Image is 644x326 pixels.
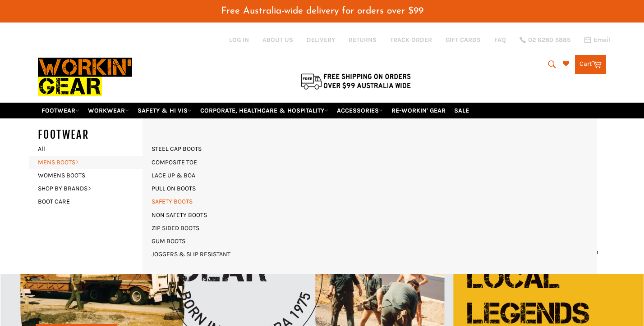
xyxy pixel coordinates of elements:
[38,127,152,142] h5: FOOTWEAR
[147,169,200,182] a: LACE UP & BOA
[147,248,235,261] a: JOGGERS & SLIP RESISTANT
[584,36,611,44] a: Email
[143,118,597,274] div: MENS BOOTS
[451,103,473,118] a: SALE
[221,6,423,16] span: Free Australia-wide delivery for orders over $99
[229,36,249,44] a: Log in
[38,103,83,118] a: FOOTWEAR
[84,103,133,118] a: WORKWEAR
[147,182,200,195] a: PULL ON BOOTS
[388,103,449,118] a: RE-WORKIN' GEAR
[147,156,202,169] a: COMPOSITE TOE
[575,55,606,74] a: Cart
[593,37,611,43] span: Email
[197,103,332,118] a: CORPORATE, HEALTHCARE & HOSPITALITY
[349,36,377,44] a: RETURNS
[147,208,212,222] a: NON SAFETY BOOTS
[299,72,412,91] img: Flat $9.95 shipping Australia wide
[307,36,335,44] a: DELIVERY
[147,142,206,155] a: STEEL CAP BOOTS
[33,156,143,169] a: MENS BOOTS
[33,169,143,182] a: WOMENS BOOTS
[134,103,195,118] a: SAFETY & HI VIS
[446,36,481,44] a: GIFT CARDS
[262,36,293,44] a: ABOUT US
[147,222,204,235] a: ZIP SIDED BOOTS
[33,182,143,195] a: SHOP BY BRANDS
[147,235,190,248] a: GUM BOOTS
[33,195,143,208] a: BOOT CARE
[494,36,506,44] a: FAQ
[390,36,432,44] a: TRACK ORDER
[333,103,386,118] a: ACCESSORIES
[33,142,152,155] a: All
[38,51,132,102] img: Workin Gear leaders in Workwear, Safety Boots, PPE, Uniforms. Australia's No.1 in Workwear
[147,195,197,208] a: SAFETY BOOTS
[528,37,570,43] span: 02 6280 5885
[520,37,570,43] a: 02 6280 5885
